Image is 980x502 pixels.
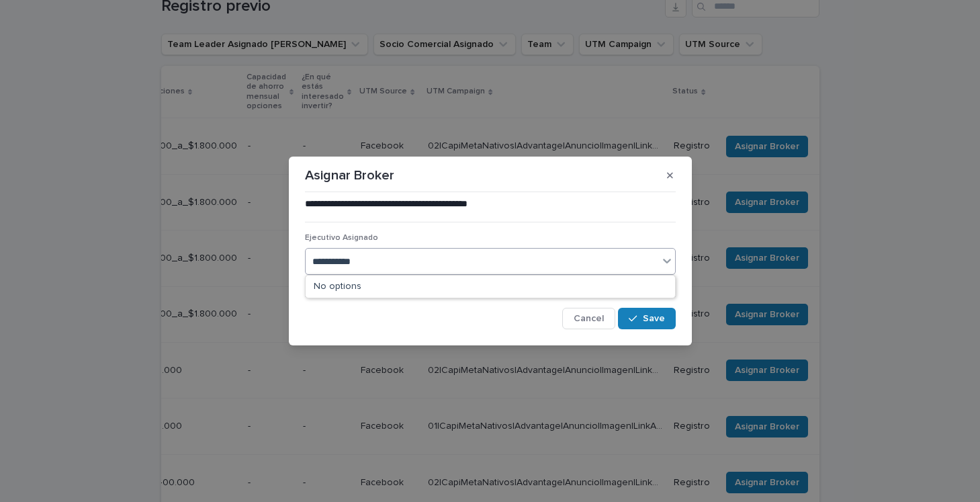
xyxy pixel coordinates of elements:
span: Ejecutivo Asignado [305,234,378,242]
span: Cancel [574,314,604,323]
button: Cancel [562,308,615,329]
div: No options [306,276,675,298]
span: Save [643,314,665,323]
button: Save [618,308,675,329]
p: Asignar Broker [305,167,394,183]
